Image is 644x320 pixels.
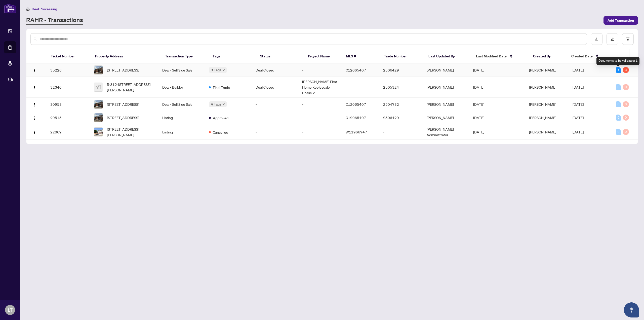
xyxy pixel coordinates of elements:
[423,77,469,98] td: [PERSON_NAME]
[158,63,205,77] td: Deal - Sell Side Sale
[107,101,139,107] span: [STREET_ADDRESS]
[567,49,612,63] th: Created Date
[346,68,366,72] span: C12065407
[252,111,298,124] td: -
[611,37,614,41] span: edit
[222,103,225,105] span: down
[623,84,629,90] div: 0
[298,63,342,77] td: -
[424,49,472,63] th: Last Updated By
[423,98,469,111] td: [PERSON_NAME]
[623,129,629,135] div: 0
[624,302,639,317] button: Open asap
[616,101,621,107] div: 0
[158,77,205,98] td: Deal - Builder
[346,115,366,120] span: C12065407
[298,98,342,111] td: -
[380,49,424,63] th: Trade Number
[423,124,469,140] td: [PERSON_NAME] Administrator
[529,102,556,106] span: [PERSON_NAME]
[30,128,38,136] button: Logo
[616,84,621,90] div: 0
[476,53,507,59] span: Last Modified Date
[91,49,161,63] th: Property Address
[623,67,629,73] div: 3
[213,129,228,135] span: Cancelled
[32,68,36,73] img: Logo
[30,83,38,91] button: Logo
[529,85,556,89] span: [PERSON_NAME]
[46,63,90,77] td: 35226
[304,49,342,63] th: Project Name
[46,111,90,124] td: 29515
[46,77,90,98] td: 32340
[623,115,629,121] div: 0
[30,100,38,108] button: Logo
[32,116,36,120] img: Logo
[209,49,256,63] th: Tags
[107,82,154,93] span: R-312-[STREET_ADDRESS][PERSON_NAME]
[473,102,484,106] span: [DATE]
[626,37,630,41] span: filter
[622,33,634,45] button: filter
[573,68,584,72] span: [DATE]
[298,77,342,98] td: [PERSON_NAME] First Home Keelesdale Phase 2
[26,7,30,11] span: home
[32,103,36,107] img: Logo
[608,16,634,24] span: Add Transaction
[595,37,598,41] span: download
[47,49,91,63] th: Ticket Number
[603,16,638,25] button: Add Transaction
[298,124,342,140] td: -
[252,98,298,111] td: -
[32,7,57,11] span: Deal Processing
[30,66,38,74] button: Logo
[379,98,423,111] td: 2504732
[252,124,298,140] td: -
[591,33,602,45] button: download
[46,124,90,140] td: 22867
[158,98,205,111] td: Deal - Sell Side Sale
[472,49,529,63] th: Last Modified Date
[94,100,103,109] img: thumbnail-img
[158,124,205,140] td: Listing
[573,85,584,89] span: [DATE]
[473,130,484,134] span: [DATE]
[473,85,484,89] span: [DATE]
[596,57,639,65] div: Documents to be validated: 1
[107,67,139,73] span: [STREET_ADDRESS]
[222,69,225,71] span: down
[571,53,593,59] span: Created Date
[573,115,584,120] span: [DATE]
[342,49,380,63] th: MLS #
[161,49,209,63] th: Transaction Type
[529,115,556,120] span: [PERSON_NAME]
[158,111,205,124] td: Listing
[529,68,556,72] span: [PERSON_NAME]
[26,16,83,25] a: RAHR - Transactions
[107,126,154,137] span: [STREET_ADDRESS][PERSON_NAME]
[529,49,567,63] th: Created By
[346,130,367,134] span: W11966747
[623,101,629,107] div: 0
[94,83,103,91] img: thumbnail-img
[252,63,298,77] td: Deal Closed
[346,102,366,106] span: C12065407
[607,33,618,45] button: edit
[379,124,423,140] td: -
[8,306,13,313] span: LT
[423,111,469,124] td: [PERSON_NAME]
[213,115,228,121] span: Approved
[573,102,584,106] span: [DATE]
[46,98,90,111] td: 30953
[379,77,423,98] td: 2505324
[298,111,342,124] td: -
[473,115,484,120] span: [DATE]
[616,67,621,73] div: 1
[213,85,230,90] span: Final Trade
[379,63,423,77] td: 2506429
[211,67,221,73] span: 3 Tags
[107,115,139,120] span: [STREET_ADDRESS]
[94,66,103,74] img: thumbnail-img
[32,130,36,134] img: Logo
